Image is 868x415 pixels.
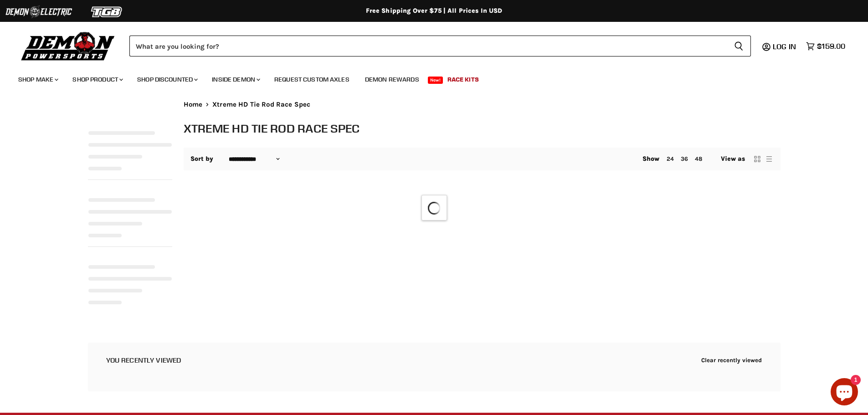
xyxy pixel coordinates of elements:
[70,343,799,391] aside: Recently viewed products
[129,36,751,56] form: Product
[18,30,118,62] img: Demon Powersports
[184,148,781,170] nav: Collection utilities
[695,155,702,162] a: 48
[817,42,845,51] span: $159.00
[66,70,128,89] a: Shop Product
[667,155,674,162] a: 24
[769,42,801,51] a: Log in
[701,357,762,364] button: Clear recently viewed
[681,155,688,162] a: 36
[184,101,203,108] a: Home
[106,356,181,364] h2: You recently viewed
[129,36,727,56] input: Search
[11,70,64,89] a: Shop Make
[801,40,850,53] a: $159.00
[441,70,486,89] a: Race Kits
[11,67,843,89] ul: Main menu
[205,70,266,89] a: Inside Demon
[773,42,796,51] span: Log in
[428,77,443,84] span: New!
[190,155,214,163] label: Sort by
[184,101,781,108] nav: Breadcrumbs
[130,70,203,89] a: Shop Discounted
[5,3,73,20] img: Demon Electric Logo 2
[727,36,751,56] button: Search
[267,70,356,89] a: Request Custom Axles
[721,155,745,163] span: View as
[70,7,799,15] div: Free Shipping Over $75 | All Prices In USD
[642,155,660,163] span: Show
[753,154,762,164] button: grid view
[184,121,781,136] h1: Xtreme HD Tie Rod Race Spec
[828,378,861,408] inbox-online-store-chat: Shopify online store chat
[212,101,310,108] span: Xtreme HD Tie Rod Race Spec
[765,154,774,164] button: list view
[73,3,141,20] img: TGB Logo 2
[358,70,426,89] a: Demon Rewards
